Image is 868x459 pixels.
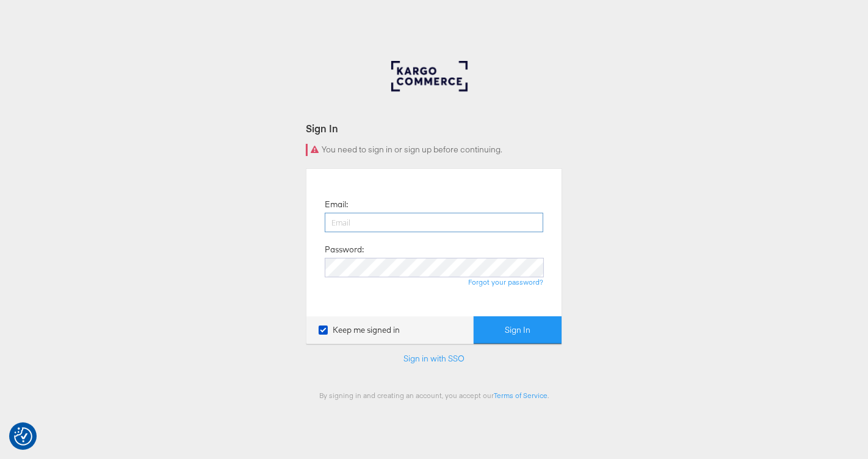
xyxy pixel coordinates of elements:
[468,277,543,286] a: Forgot your password?
[325,244,364,255] label: Password:
[474,316,562,344] button: Sign In
[319,324,400,336] label: Keep me signed in
[494,391,548,400] a: Terms of Service
[325,213,543,232] input: Email
[325,199,348,210] label: Email:
[306,144,562,156] div: You need to sign in or sign up before continuing.
[14,427,32,446] img: Revisit consent button
[306,121,562,135] div: Sign In
[306,391,562,400] div: By signing in and creating an account, you accept our .
[14,427,32,446] button: Consent Preferences
[403,353,465,364] a: Sign in with SSO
